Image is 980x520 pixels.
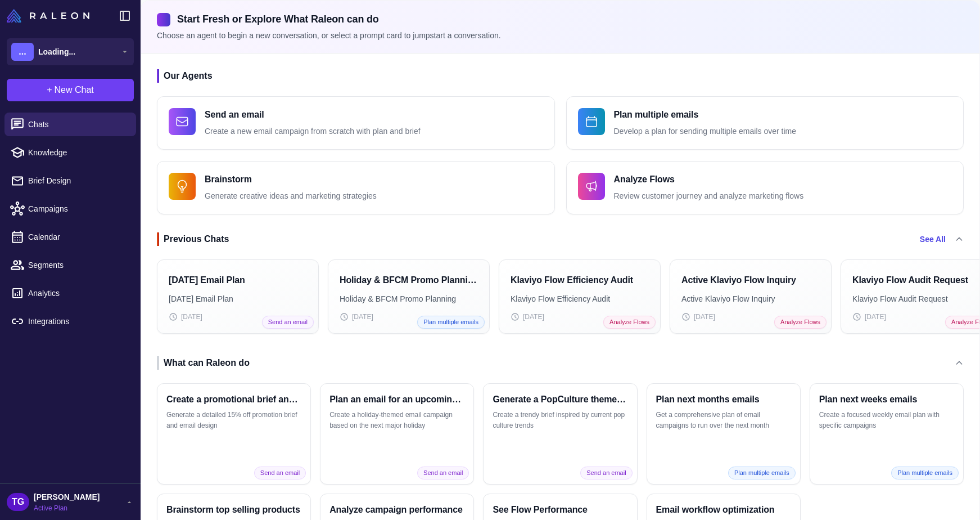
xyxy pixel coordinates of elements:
span: Active Plan [34,503,100,513]
p: Klaviyo Flow Efficiency Audit [511,293,649,305]
div: ... [11,43,34,61]
button: Plan an email for an upcoming holidayCreate a holiday-themed email campaign based on the next maj... [320,383,474,485]
div: TG [7,493,29,511]
a: Integrations [4,310,136,333]
span: Campaigns [28,203,127,215]
div: [DATE] [340,312,478,322]
button: Create a promotional brief and emailGenerate a detailed 15% off promotion brief and email designS... [157,383,311,485]
button: BrainstormGenerate creative ideas and marketing strategies [157,161,555,214]
button: ...Loading... [7,38,134,65]
h4: Brainstorm [205,173,377,186]
a: Knowledge [4,141,136,164]
span: Send an email [254,467,306,479]
p: Develop a plan for sending multiple emails over time [614,125,797,138]
button: Send an emailCreate a new email campaign from scratch with plan and brief [157,96,555,150]
h4: Send an email [205,108,421,122]
h3: Analyze campaign performance [329,503,464,517]
a: Calendar [4,225,136,249]
h3: Active Klaviyo Flow Inquiry [681,274,796,287]
h3: Holiday & BFCM Promo Planning [340,274,478,287]
p: Create a new email campaign from scratch with plan and brief [205,125,421,138]
span: New Chat [55,83,94,97]
span: Send an email [417,467,469,479]
h3: Create a promotional brief and email [166,393,301,406]
h3: Plan an email for an upcoming holiday [329,393,464,406]
h3: Plan next weeks emails [819,393,954,406]
span: Plan multiple emails [891,467,959,479]
h2: Start Fresh or Explore What Raleon can do [157,12,964,27]
span: [PERSON_NAME] [34,491,100,503]
p: Create a holiday-themed email campaign based on the next major holiday [329,410,464,432]
div: [DATE] [169,312,307,322]
p: Choose an agent to begin a new conversation, or select a prompt card to jumpstart a conversation. [157,29,964,42]
h3: Our Agents [157,69,964,83]
span: Plan multiple emails [417,316,485,329]
a: Segments [4,253,136,277]
button: +New Chat [7,79,134,101]
a: Campaigns [4,197,136,221]
span: Integrations [28,315,127,328]
p: Create a trendy brief inspired by current pop culture trends [493,410,627,432]
a: See All [920,233,946,245]
h3: [DATE] Email Plan [169,274,245,287]
h3: Klaviyo Flow Efficiency Audit [511,274,633,287]
a: Analytics [4,281,136,305]
h4: Analyze Flows [614,173,804,186]
button: Plan next weeks emailsCreate a focused weekly email plan with specific campaignsPlan multiple emails [810,383,964,485]
h3: Plan next months emails [656,393,791,406]
a: Raleon Logo [7,9,94,23]
span: Send an email [580,467,632,479]
a: Brief Design [4,169,136,192]
h3: Brainstorm top selling products [166,503,301,517]
button: Plan multiple emailsDevelop a plan for sending multiple emails over time [566,96,964,150]
h3: Klaviyo Flow Audit Request [852,274,968,287]
p: Get a comprehensive plan of email campaigns to run over the next month [656,410,791,432]
span: Knowledge [28,146,127,159]
p: Generate creative ideas and marketing strategies [205,190,377,203]
div: [DATE] [511,312,649,322]
span: Segments [28,259,127,271]
button: Plan next months emailsGet a comprehensive plan of email campaigns to run over the next monthPlan... [647,383,801,485]
span: Chats [28,118,127,131]
span: Send an email [262,316,314,329]
span: Analytics [28,287,127,299]
span: Loading... [38,46,75,58]
div: Previous Chats [157,232,229,246]
p: Review customer journey and analyze marketing flows [614,190,804,203]
span: Analyze Flows [603,316,656,329]
p: [DATE] Email Plan [169,293,307,305]
span: Brief Design [28,174,127,187]
h4: Plan multiple emails [614,108,797,122]
p: Active Klaviyo Flow Inquiry [681,293,820,305]
p: Generate a detailed 15% off promotion brief and email design [166,410,301,432]
h3: See Flow Performance [493,503,627,517]
span: Calendar [28,231,127,243]
span: Plan multiple emails [728,467,796,479]
p: Create a focused weekly email plan with specific campaigns [819,410,954,432]
p: Holiday & BFCM Promo Planning [340,293,478,305]
div: What can Raleon do [157,356,250,370]
button: Generate a PopCulture themed briefCreate a trendy brief inspired by current pop culture trendsSen... [483,383,637,485]
span: Analyze Flows [774,316,827,329]
span: + [47,83,52,97]
div: [DATE] [681,312,820,322]
h3: Generate a PopCulture themed brief [493,393,627,406]
img: Raleon Logo [7,9,89,23]
button: Analyze FlowsReview customer journey and analyze marketing flows [566,161,964,214]
h3: Email workflow optimization [656,503,791,517]
a: Chats [4,113,136,136]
